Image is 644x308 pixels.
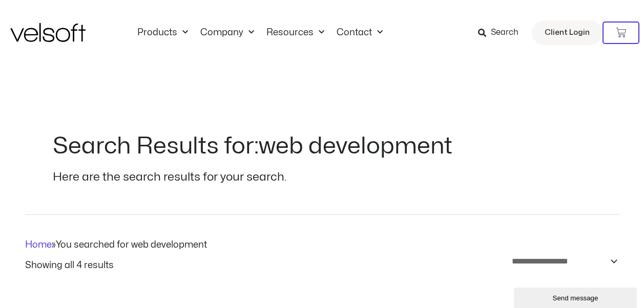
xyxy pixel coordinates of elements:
span: web development [259,135,452,158]
select: Shop order [505,252,619,271]
a: ResourcesMenu Toggle [260,27,330,38]
p: Showing all 4 results [25,261,114,270]
a: ProductsMenu Toggle [131,27,194,38]
img: Velsoft Training Materials [10,23,86,42]
a: ContactMenu Toggle [330,27,389,38]
a: Search [478,24,526,41]
a: Client Login [532,20,603,45]
iframe: chat widget [514,285,639,308]
p: Here are the search results for your search. [53,168,592,187]
span: » [25,240,207,249]
nav: Menu [131,27,389,38]
h1: Search Results for: [53,130,592,163]
a: CompanyMenu Toggle [194,27,260,38]
a: Home [25,240,52,249]
span: Search [491,26,518,39]
span: Client Login [545,26,590,39]
span: You searched for web development [56,240,207,249]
